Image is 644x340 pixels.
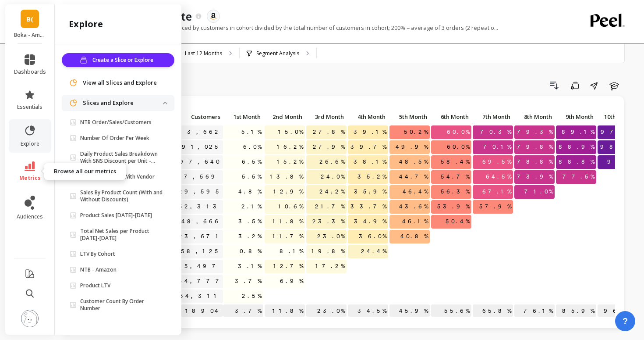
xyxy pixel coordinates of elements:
[439,155,471,168] span: 58.4%
[473,304,513,318] p: 65.8%
[271,230,305,243] span: 11.7%
[514,111,556,124] div: Toggle SortBy
[26,14,33,24] span: B(
[276,200,305,213] span: 10.6%
[474,113,510,120] span: 7th Month
[170,275,227,288] a: 144,777
[80,251,115,258] p: LTV By Cohort
[399,230,430,243] span: 40.8%
[278,275,305,288] span: 6.9%
[478,200,513,213] span: 57.9%
[598,111,638,123] p: 10th Month
[265,111,305,123] p: 2nd Month
[19,175,41,182] span: metrics
[433,113,469,120] span: 6th Month
[80,119,152,126] p: NTB Order/Sales/Customers
[173,215,223,228] a: 148,666
[223,111,264,124] div: Toggle SortBy
[172,113,220,120] span: Customers
[170,230,225,243] a: 123,671
[240,290,263,303] span: 2.5%
[523,185,555,198] span: 71.0%
[435,200,471,213] span: 53.9%
[92,56,156,64] span: Create a Slice or Explore
[352,185,388,198] span: 35.9%
[445,125,471,139] span: 60.0%
[223,304,263,318] p: 3.7%
[163,102,167,104] img: down caret icon
[272,260,305,273] span: 12.7%
[306,111,347,124] div: Toggle SortBy
[481,155,513,168] span: 69.5%
[349,200,388,213] span: 33.7%
[80,282,110,289] p: Product LTV
[176,125,223,139] a: 83,662
[352,215,388,228] span: 34.9%
[271,215,305,228] span: 11.8%
[80,189,163,203] p: Sales By Product Count (With and Without Discounts)
[170,304,223,318] p: 118904
[173,245,223,258] a: 158,125
[615,311,635,331] button: ?
[318,185,347,198] span: 24.2%
[348,111,388,123] p: 4th Month
[268,170,305,183] span: 13.8%
[238,245,263,258] span: 0.8%
[240,170,263,183] span: 5.5%
[264,111,306,124] div: Toggle SortBy
[514,111,555,123] p: 8th Month
[357,230,388,243] span: 36.0%
[472,111,514,124] div: Toggle SortBy
[397,170,430,183] span: 44.7%
[80,173,155,180] p: Products Explore With Vendor
[80,298,163,312] p: Customer Count By Order Number
[265,304,305,318] p: 11.8%
[431,111,472,124] div: Toggle SortBy
[313,200,347,213] span: 21.7%
[431,111,471,123] p: 6th Month
[397,155,430,168] span: 48.5%
[515,170,555,183] span: 73.9%
[223,111,263,123] p: 1st Month
[83,99,163,107] p: Slices and Explore
[598,140,638,154] span: 98.9%
[397,200,430,213] span: 43.6%
[605,155,638,168] span: 92.5%
[275,140,305,154] span: 16.2%
[240,155,263,168] span: 6.5%
[256,50,299,57] p: Segment Analysis
[314,260,347,273] span: 17.2%
[439,185,471,198] span: 56.3%
[241,140,263,154] span: 6.0%
[240,200,263,213] span: 2.1%
[391,113,427,120] span: 5th Month
[236,260,263,273] span: 3.1%
[21,140,39,147] span: explore
[17,213,43,220] span: audiences
[389,111,431,124] div: Toggle SortBy
[173,170,223,183] a: 97,569
[225,113,261,120] span: 1st Month
[80,212,152,219] p: Product Sales [DATE]-[DATE]
[237,230,263,243] span: 3.2%
[394,140,430,154] span: 49.9%
[178,155,223,168] a: 97,640
[597,111,639,124] div: Toggle SortBy
[402,125,430,139] span: 50.2%
[481,185,513,198] span: 67.1%
[515,155,555,168] span: 78.8%
[484,170,513,183] span: 64.5%
[623,315,628,327] span: ?
[276,125,305,139] span: 15.0%
[348,304,388,318] p: 34.5%
[237,185,263,198] span: 4.8%
[445,140,471,154] span: 60.0%
[80,150,163,165] p: Daily Product Sales Breakdown With SNS Discount per Unit - New Customers
[237,215,263,228] span: 3.5%
[516,113,552,120] span: 8th Month
[310,245,347,258] span: 19.8%
[315,230,347,243] span: 23.0%
[311,125,347,139] span: 27.8%
[557,155,596,168] span: 88.8%
[431,304,471,318] p: 55.6%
